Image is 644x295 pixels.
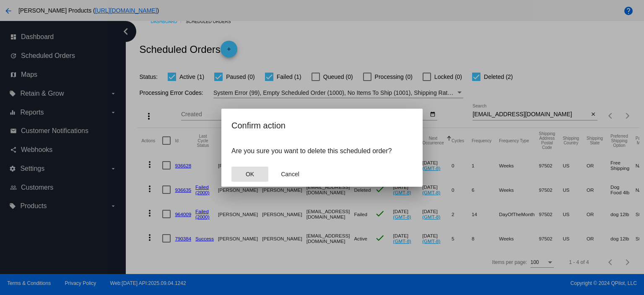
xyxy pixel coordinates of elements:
button: Close dialog [231,167,268,182]
span: OK [246,171,254,178]
h2: Confirm action [231,119,413,132]
p: Are you sure you want to delete this scheduled order? [231,147,413,155]
span: Cancel [281,171,299,178]
button: Close dialog [272,167,309,182]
